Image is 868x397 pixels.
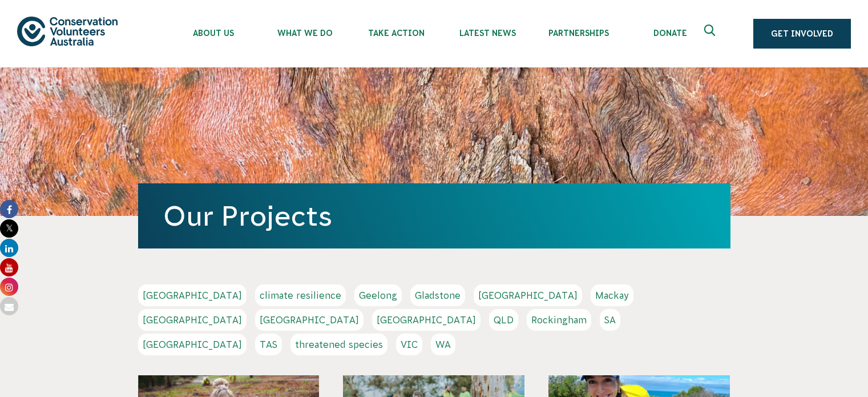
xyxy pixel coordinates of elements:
[489,309,518,331] a: QLD
[354,284,402,306] a: Geelong
[753,19,851,49] a: Get Involved
[290,334,387,355] a: threatened species
[163,200,332,231] a: Our Projects
[442,29,533,38] span: Latest News
[350,29,442,38] span: Take Action
[600,309,620,331] a: SA
[138,309,247,331] a: [GEOGRAPHIC_DATA]
[704,25,718,43] span: Expand search box
[396,334,422,355] a: VIC
[138,284,247,306] a: [GEOGRAPHIC_DATA]
[410,284,465,306] a: Gladstone
[533,29,624,38] span: Partnerships
[259,29,350,38] span: What We Do
[624,29,716,38] span: Donate
[474,284,582,306] a: [GEOGRAPHIC_DATA]
[255,334,282,355] a: TAS
[255,284,346,306] a: climate resilience
[697,20,725,47] button: Expand search box Close search box
[527,309,591,331] a: Rockingham
[168,29,259,38] span: About Us
[372,309,481,331] a: [GEOGRAPHIC_DATA]
[431,334,455,355] a: WA
[255,309,364,331] a: [GEOGRAPHIC_DATA]
[17,17,118,46] img: logo.svg
[591,284,633,306] a: Mackay
[138,334,247,355] a: [GEOGRAPHIC_DATA]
